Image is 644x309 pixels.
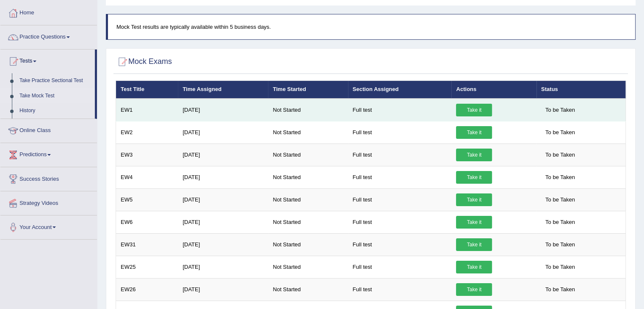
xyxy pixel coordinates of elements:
[0,25,97,47] a: Practice Questions
[541,171,579,184] span: To be Taken
[178,188,268,211] td: [DATE]
[16,73,95,88] a: Take Practice Sectional Test
[541,283,579,296] span: To be Taken
[456,238,492,251] a: Take it
[348,99,452,121] td: Full test
[456,261,492,273] a: Take it
[0,215,97,237] a: Your Account
[268,278,348,301] td: Not Started
[348,81,452,99] th: Section Assigned
[541,193,579,206] span: To be Taken
[178,233,268,256] td: [DATE]
[16,103,95,119] a: History
[178,256,268,278] td: [DATE]
[116,211,178,233] td: EW6
[536,81,626,99] th: Status
[116,278,178,301] td: EW26
[348,121,452,143] td: Full test
[0,50,95,71] a: Tests
[268,166,348,188] td: Not Started
[348,233,452,256] td: Full test
[0,191,97,212] a: Strategy Videos
[116,166,178,188] td: EW4
[451,81,536,99] th: Actions
[456,283,492,296] a: Take it
[541,216,579,229] span: To be Taken
[268,81,348,99] th: Time Started
[541,149,579,161] span: To be Taken
[348,143,452,166] td: Full test
[0,1,97,22] a: Home
[348,278,452,301] td: Full test
[178,121,268,143] td: [DATE]
[0,143,97,164] a: Predictions
[0,167,97,188] a: Success Stories
[268,211,348,233] td: Not Started
[541,238,579,251] span: To be Taken
[541,126,579,139] span: To be Taken
[348,188,452,211] td: Full test
[456,193,492,206] a: Take it
[116,121,178,143] td: EW2
[116,23,627,31] p: Mock Test results are typically available within 5 business days.
[268,188,348,211] td: Not Started
[178,166,268,188] td: [DATE]
[178,278,268,301] td: [DATE]
[178,143,268,166] td: [DATE]
[178,99,268,121] td: [DATE]
[116,55,172,68] h2: Mock Exams
[268,233,348,256] td: Not Started
[348,211,452,233] td: Full test
[541,104,579,116] span: To be Taken
[16,88,95,104] a: Take Mock Test
[456,104,492,116] a: Take it
[268,99,348,121] td: Not Started
[116,188,178,211] td: EW5
[178,81,268,99] th: Time Assigned
[348,166,452,188] td: Full test
[116,99,178,121] td: EW1
[456,126,492,139] a: Take it
[116,233,178,256] td: EW31
[348,256,452,278] td: Full test
[541,261,579,273] span: To be Taken
[178,211,268,233] td: [DATE]
[456,216,492,229] a: Take it
[268,256,348,278] td: Not Started
[116,143,178,166] td: EW3
[116,81,178,99] th: Test Title
[116,256,178,278] td: EW25
[0,119,97,140] a: Online Class
[268,121,348,143] td: Not Started
[268,143,348,166] td: Not Started
[456,149,492,161] a: Take it
[456,171,492,184] a: Take it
